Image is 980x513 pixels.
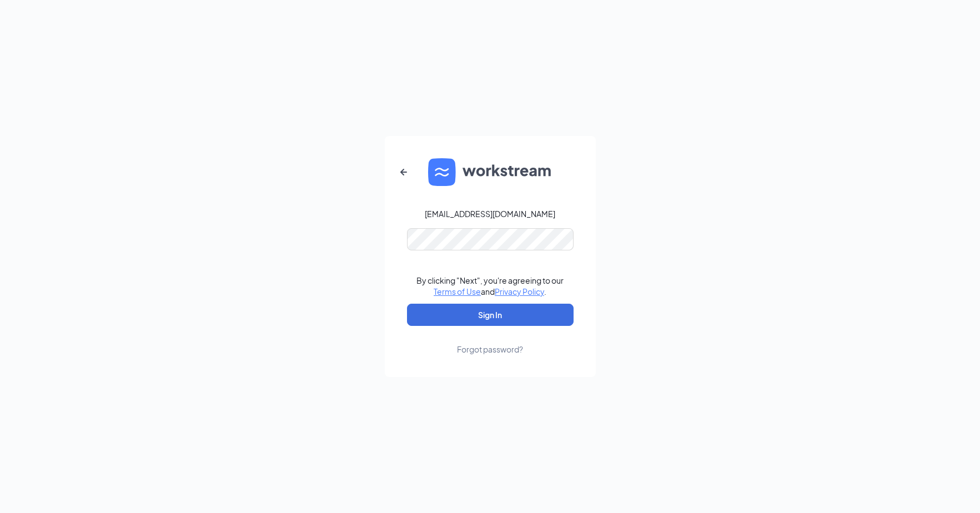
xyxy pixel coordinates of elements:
[390,159,417,185] button: ArrowLeftNew
[457,344,523,355] div: Forgot password?
[428,158,552,186] img: WS logo and Workstream text
[495,286,544,296] a: Privacy Policy
[434,286,481,296] a: Terms of Use
[407,304,574,326] button: Sign In
[397,165,410,179] svg: ArrowLeftNew
[425,208,555,219] div: [EMAIL_ADDRESS][DOMAIN_NAME]
[416,275,564,297] div: By clicking "Next", you're agreeing to our and .
[457,326,523,355] a: Forgot password?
